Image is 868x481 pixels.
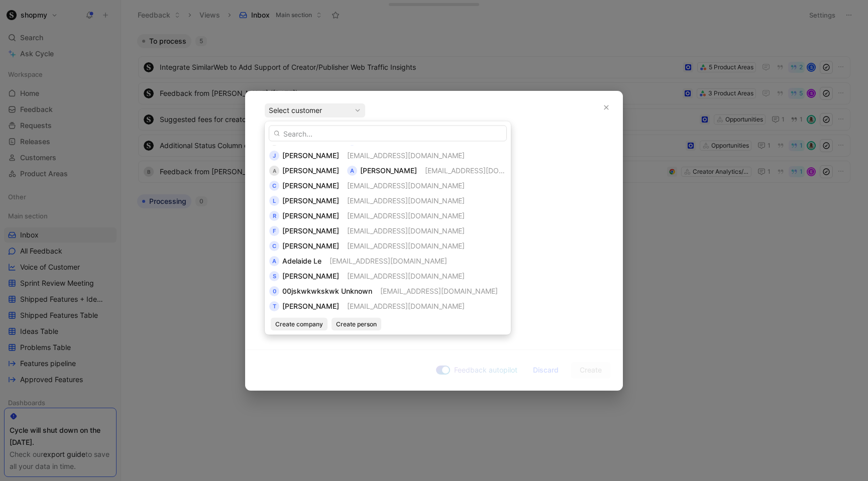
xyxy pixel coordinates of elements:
[275,319,323,329] span: Create company
[269,211,279,221] div: R
[269,196,279,206] div: L
[271,318,328,331] button: Create company
[282,181,339,190] span: [PERSON_NAME]
[360,166,417,175] span: [PERSON_NAME]
[269,166,279,176] div: A
[269,126,507,142] input: Search...
[282,166,339,175] span: [PERSON_NAME]
[347,211,465,220] span: [EMAIL_ADDRESS][DOMAIN_NAME]
[347,181,465,190] span: [EMAIL_ADDRESS][DOMAIN_NAME]
[282,151,339,160] span: [PERSON_NAME]
[380,287,498,295] span: [EMAIL_ADDRESS][DOMAIN_NAME]
[347,151,465,160] span: [EMAIL_ADDRESS][DOMAIN_NAME]
[282,196,339,205] span: [PERSON_NAME]
[269,181,279,191] div: C
[347,272,465,280] span: [EMAIL_ADDRESS][DOMAIN_NAME]
[269,151,279,161] div: J
[269,136,279,146] div: B
[347,302,465,310] span: [EMAIL_ADDRESS][DOMAIN_NAME]
[282,226,339,235] span: [PERSON_NAME]
[347,166,357,176] div: A
[282,272,339,280] span: [PERSON_NAME]
[269,301,279,311] div: T
[269,286,279,296] div: 0
[282,211,339,220] span: [PERSON_NAME]
[332,318,381,331] button: Create person
[282,287,372,295] span: 00jskwkwkskwk Unknown
[282,302,339,310] span: [PERSON_NAME]
[347,196,465,205] span: [EMAIL_ADDRESS][DOMAIN_NAME]
[282,257,321,265] span: Adelaide Le
[282,242,339,250] span: [PERSON_NAME]
[347,242,465,250] span: [EMAIL_ADDRESS][DOMAIN_NAME]
[269,256,279,266] div: A
[330,257,447,265] span: [EMAIL_ADDRESS][DOMAIN_NAME]
[425,166,542,175] span: [EMAIL_ADDRESS][DOMAIN_NAME]
[347,226,465,235] span: [EMAIL_ADDRESS][DOMAIN_NAME]
[269,271,279,281] div: S
[269,241,279,251] div: C
[269,226,279,236] div: F
[336,319,377,329] span: Create person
